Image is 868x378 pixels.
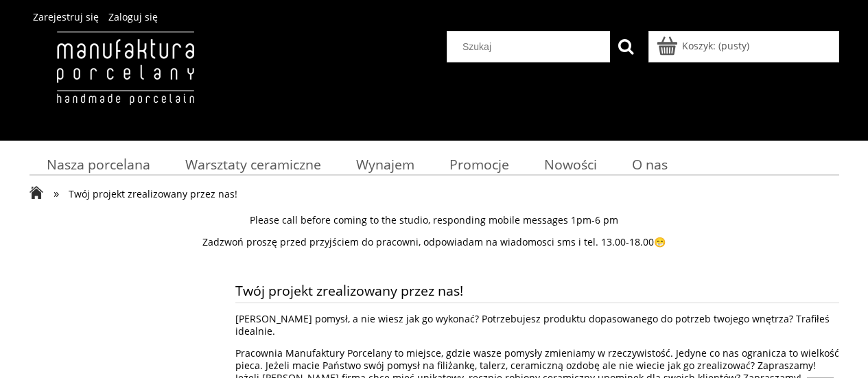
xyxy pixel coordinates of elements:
[614,151,685,178] a: O nas
[526,151,614,178] a: Nowości
[356,155,414,174] span: Wynajem
[54,185,59,201] span: »
[682,39,716,52] span: Koszyk:
[544,155,597,174] span: Nowości
[47,155,150,174] span: Nasza porcelana
[432,151,526,178] a: Promocje
[610,31,642,62] button: Szukaj
[30,236,839,248] p: Zadzwoń proszę przed przyjściem do pracowni, odpowiadam na wiadomosci sms i tel. 13.00-18.00😁
[108,10,158,23] a: Zaloguj się
[632,155,668,174] span: O nas
[30,151,168,178] a: Nasza porcelana
[167,151,338,178] a: Warsztaty ceramiczne
[718,39,749,52] b: (pusty)
[235,313,839,338] p: [PERSON_NAME] pomysł, a nie wiesz jak go wykonać? Potrzebujesz produktu dopasowanego do potrzeb t...
[452,32,610,62] input: Szukaj w sklepie
[33,10,99,23] a: Zarejestruj się
[338,151,432,178] a: Wynajem
[30,214,839,226] p: Please call before coming to the studio, responding mobile messages 1pm-6 pm
[185,155,321,174] span: Warsztaty ceramiczne
[659,39,749,52] a: Produkty w koszyku 0. Przejdź do koszyka
[449,155,509,174] span: Promocje
[69,187,237,200] span: Twój projekt zrealizowany przez nas!
[235,279,839,303] span: Twój projekt zrealizowany przez nas!
[30,31,221,134] img: Manufaktura Porcelany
